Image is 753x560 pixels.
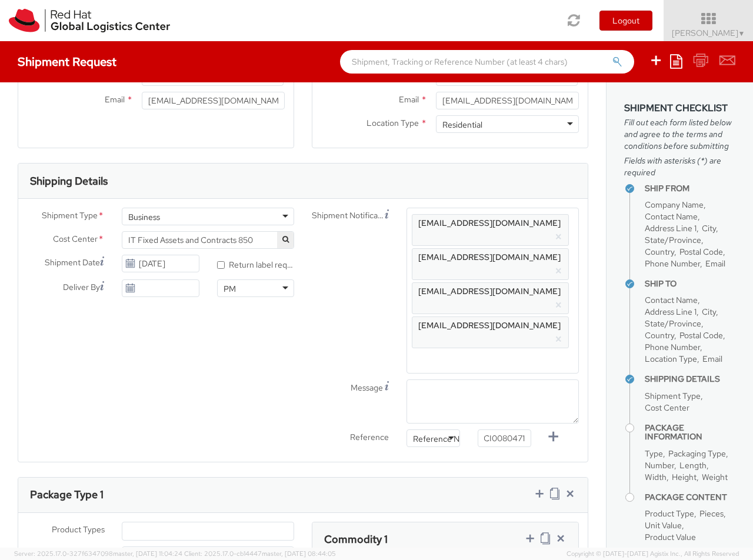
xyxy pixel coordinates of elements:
[645,520,682,531] span: Unit Value
[184,549,336,558] span: Client: 2025.17.0-cb14447
[702,223,716,234] span: City
[418,320,561,331] span: [EMAIL_ADDRESS][DOMAIN_NAME]
[645,199,704,210] span: Company Name
[555,230,562,244] button: ×
[351,382,383,393] span: Message
[128,211,160,223] div: Business
[312,209,385,222] span: Shipment Notification
[105,94,125,105] span: Email
[702,306,716,317] span: City
[324,534,388,545] h3: Commodity 1
[645,295,698,305] span: Contact Name
[555,332,562,346] button: ×
[624,116,735,152] span: Fill out each form listed below and agree to the terms and conditions before submitting
[113,549,182,558] span: master, [DATE] 11:04:24
[624,155,735,178] span: Fields with asterisks (*) are required
[645,508,694,519] span: Product Type
[645,493,735,502] h4: Package Content
[645,354,697,364] span: Location Type
[702,354,722,364] span: Email
[366,118,419,128] span: Location Type
[350,432,389,442] span: Reference
[555,298,562,312] button: ×
[645,330,674,341] span: Country
[413,433,484,445] div: Reference Number
[340,50,634,74] input: Shipment, Tracking or Reference Number (at least 4 chars)
[702,472,728,482] span: Weight
[599,11,652,31] button: Logout
[645,184,735,193] h4: Ship From
[645,279,735,288] h4: Ship To
[672,28,745,38] span: [PERSON_NAME]
[442,119,482,131] div: Residential
[645,235,701,245] span: State/Province
[645,375,735,384] h4: Shipping Details
[418,218,561,228] span: [EMAIL_ADDRESS][DOMAIN_NAME]
[645,342,700,352] span: Phone Number
[679,246,723,257] span: Postal Code
[645,472,667,482] span: Width
[645,223,697,234] span: Address Line 1
[30,175,108,187] h3: Shipping Details
[418,252,561,262] span: [EMAIL_ADDRESS][DOMAIN_NAME]
[645,424,735,442] h4: Package Information
[30,489,104,501] h3: Package Type 1
[42,209,98,223] span: Shipment Type
[738,29,745,38] span: ▼
[645,448,663,459] span: Type
[45,256,100,269] span: Shipment Date
[63,281,100,294] span: Deliver By
[645,402,689,413] span: Cost Center
[624,103,735,114] h3: Shipment Checklist
[679,460,707,471] span: Length
[418,286,561,296] span: [EMAIL_ADDRESS][DOMAIN_NAME]
[645,460,674,471] span: Number
[128,235,288,245] span: IT Fixed Assets and Contracts 850
[224,283,236,295] div: PM
[672,472,697,482] span: Height
[645,211,698,222] span: Contact Name
[645,246,674,257] span: Country
[699,508,724,519] span: Pieces
[705,258,725,269] span: Email
[668,448,726,459] span: Packaging Type
[18,55,116,68] h4: Shipment Request
[262,549,336,558] span: master, [DATE] 08:44:05
[9,9,170,32] img: rh-logistics-00dfa346123c4ec078e1.svg
[679,330,723,341] span: Postal Code
[14,549,182,558] span: Server: 2025.17.0-327f6347098
[217,257,294,271] label: Return label required
[399,94,419,105] span: Email
[53,233,98,246] span: Cost Center
[555,264,562,278] button: ×
[52,524,105,535] span: Product Types
[217,261,225,269] input: Return label required
[567,549,739,559] span: Copyright © [DATE]-[DATE] Agistix Inc., All Rights Reserved
[645,306,697,317] span: Address Line 1
[645,391,701,401] span: Shipment Type
[122,231,294,249] span: IT Fixed Assets and Contracts 850
[645,258,700,269] span: Phone Number
[645,318,701,329] span: State/Province
[645,532,696,542] span: Product Value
